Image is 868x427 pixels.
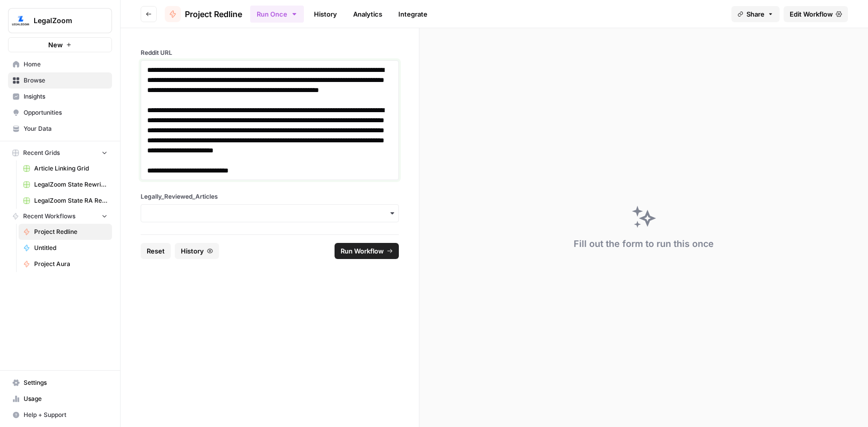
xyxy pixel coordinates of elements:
span: Settings [24,378,107,387]
label: Legally_Reviewed_Articles [141,192,399,201]
span: LegalZoom State RA Rewrites [34,196,107,205]
span: Opportunities [24,108,107,117]
span: LegalZoom [34,16,94,26]
div: Fill out the form to run this once [574,237,714,251]
span: Recent Grids [23,148,60,157]
a: Article Linking Grid [19,160,112,177]
a: Project Redline [19,224,112,240]
span: LegalZoom State Rewrites INC [34,180,107,189]
span: Article Linking Grid [34,164,107,173]
span: Browse [24,76,107,85]
a: Insights [8,89,112,105]
a: Home [8,56,112,72]
a: Edit Workflow [784,6,848,22]
span: Edit Workflow [790,9,833,19]
button: Help + Support [8,407,112,423]
button: Reset [141,243,171,259]
span: Usage [24,394,107,403]
button: Recent Grids [8,145,112,160]
a: Project Aura [19,256,112,272]
button: New [8,37,112,52]
button: Run Once [250,6,304,23]
button: Run Workflow [335,243,399,259]
span: Your Data [24,124,107,133]
span: Project Aura [34,260,107,269]
span: Insights [24,92,107,101]
button: Share [731,6,780,22]
a: Your Data [8,121,112,137]
span: Project Redline [34,227,107,236]
a: Opportunities [8,105,112,121]
a: Project Redline [165,6,242,22]
span: Run Workflow [341,246,384,256]
a: Integrate [392,6,433,22]
span: History [181,246,204,256]
span: New [48,40,63,50]
a: Usage [8,391,112,407]
span: Share [746,9,765,19]
a: Analytics [347,6,388,22]
label: Reddit URL [141,48,399,57]
a: History [308,6,343,22]
span: Untitled [34,243,107,252]
a: Untitled [19,240,112,256]
img: LegalZoom Logo [12,12,30,30]
a: Settings [8,375,112,391]
span: Recent Workflows [23,212,75,221]
a: LegalZoom State RA Rewrites [19,193,112,209]
span: Home [24,60,107,69]
button: Recent Workflows [8,209,112,224]
span: Help + Support [24,410,107,419]
span: Project Redline [185,8,242,20]
a: LegalZoom State Rewrites INC [19,177,112,193]
button: History [175,243,219,259]
a: Browse [8,72,112,89]
span: Reset [147,246,165,256]
button: Workspace: LegalZoom [8,8,112,33]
